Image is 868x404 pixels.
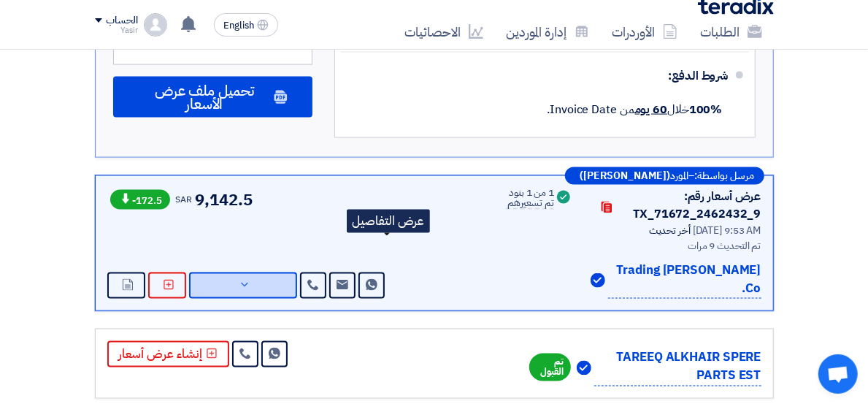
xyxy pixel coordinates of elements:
[591,238,761,254] div: تم التحديث 9 مرات
[580,171,671,181] b: ([PERSON_NAME])
[591,273,605,288] img: Verified Account
[818,354,858,394] div: Open chat
[594,348,761,386] p: TAREEQ ALKHAIR SPERE PARTS EST
[107,341,229,367] button: إنشاء عرض أسعار
[223,20,254,31] span: English
[695,171,755,181] span: مرسل بواسطة:
[689,15,774,49] a: الطلبات
[623,188,761,223] div: عرض أسعار رقم: TX_71672_2462432_9
[671,171,689,181] span: المورد
[565,167,764,185] div: –
[577,361,591,376] img: Verified Account
[364,58,729,94] div: شروط الدفع:
[601,15,689,49] a: الأوردرات
[393,15,495,49] a: الاحصائيات
[529,354,572,381] span: تم القبول
[693,223,761,238] span: [DATE] 9:53 AM
[635,101,667,118] u: 60 يوم
[214,13,278,37] button: English
[506,188,555,210] div: 1 من 1 بنود تم تسعيرهم
[495,15,601,49] a: إدارة الموردين
[110,190,170,210] span: -172.5
[689,101,723,118] strong: 100%
[547,101,722,118] span: خلال من Invoice Date.
[144,13,167,37] img: profile_test.png
[347,210,430,233] div: عرض التفاصيل
[107,15,138,27] div: الحساب
[138,84,271,110] span: تحميل ملف عرض الأسعار
[649,223,691,238] span: أخر تحديث
[195,188,252,212] span: 9,142.5
[176,193,193,206] span: SAR
[608,261,761,299] p: [PERSON_NAME] Trading Co.
[95,26,138,34] div: Yasir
